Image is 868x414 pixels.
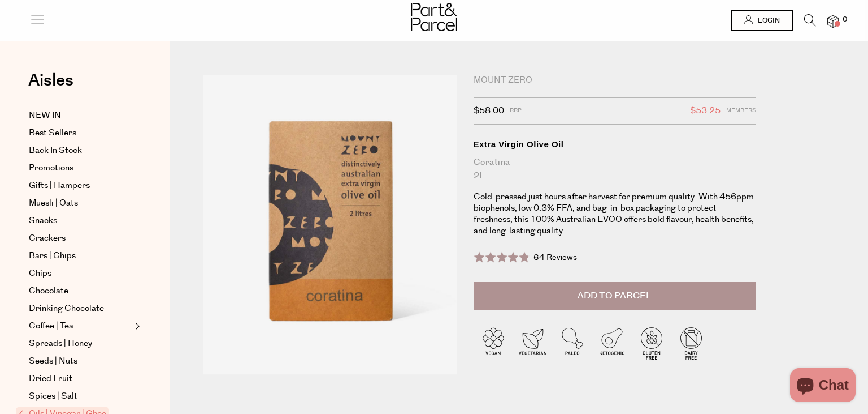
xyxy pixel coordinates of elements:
a: Login [731,10,793,31]
span: Promotions [29,161,73,175]
img: Part&Parcel [411,3,457,31]
span: NEW IN [29,109,61,122]
a: Bars | Chips [29,249,132,263]
a: Dried Fruit [29,372,132,386]
img: Extra Virgin Olive Oil [203,75,457,374]
span: Gifts | Hampers [29,179,90,193]
span: Add to Parcel [578,289,652,302]
span: Login [755,16,780,25]
span: $58.00 [474,104,504,118]
img: P_P-ICONS-Live_Bec_V11_Vegan.svg [474,323,513,363]
span: Coffee | Tea [29,319,73,333]
a: Aisles [28,72,73,100]
a: Coffee | Tea [29,319,132,333]
span: Aisles [28,68,73,93]
a: Best Sellers [29,126,132,140]
span: Spreads | Honey [29,337,92,351]
a: Snacks [29,214,132,228]
span: Drinking Chocolate [29,302,104,315]
a: Muesli | Oats [29,197,132,210]
a: 0 [827,15,839,27]
span: Members [726,104,756,118]
div: Coratina 2L [474,156,756,183]
button: Expand/Collapse Coffee | Tea [132,319,140,333]
div: Mount Zero [474,75,756,86]
span: Chips [29,267,51,280]
span: Chocolate [29,284,68,298]
a: Chocolate [29,284,132,298]
a: Back In Stock [29,144,132,157]
span: Back In Stock [29,144,82,157]
a: Drinking Chocolate [29,302,132,315]
span: Spices | Salt [29,390,77,403]
span: 64 Reviews [533,252,577,263]
img: P_P-ICONS-Live_Bec_V11_Paleo.svg [553,323,592,363]
a: Promotions [29,161,132,175]
inbox-online-store-chat: Shopify online store chat [787,368,859,405]
a: Gifts | Hampers [29,179,132,193]
img: P_P-ICONS-Live_Bec_V11_Vegetarian.svg [513,323,553,363]
img: P_P-ICONS-Live_Bec_V11_Ketogenic.svg [592,323,632,363]
button: Add to Parcel [474,282,756,310]
a: Spreads | Honey [29,337,132,351]
a: Spices | Salt [29,390,132,403]
a: Chips [29,267,132,280]
span: Best Sellers [29,126,76,140]
a: Seeds | Nuts [29,355,132,368]
p: Cold-pressed just hours after harvest for premium quality. With 456ppm biophenols, low 0.3% FFA, ... [474,191,756,237]
span: Muesli | Oats [29,197,78,210]
span: RRP [510,104,522,118]
a: Crackers [29,232,132,245]
span: $53.25 [690,104,721,118]
a: NEW IN [29,109,132,122]
span: Seeds | Nuts [29,355,77,368]
span: Dried Fruit [29,372,72,386]
span: Snacks [29,214,57,228]
img: P_P-ICONS-Live_Bec_V11_Gluten_Free.svg [632,323,671,363]
img: P_P-ICONS-Live_Bec_V11_Dairy_Free.svg [671,323,711,363]
span: Bars | Chips [29,249,76,263]
div: Extra Virgin Olive Oil [474,139,756,150]
span: Crackers [29,232,66,245]
span: 0 [840,15,850,25]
